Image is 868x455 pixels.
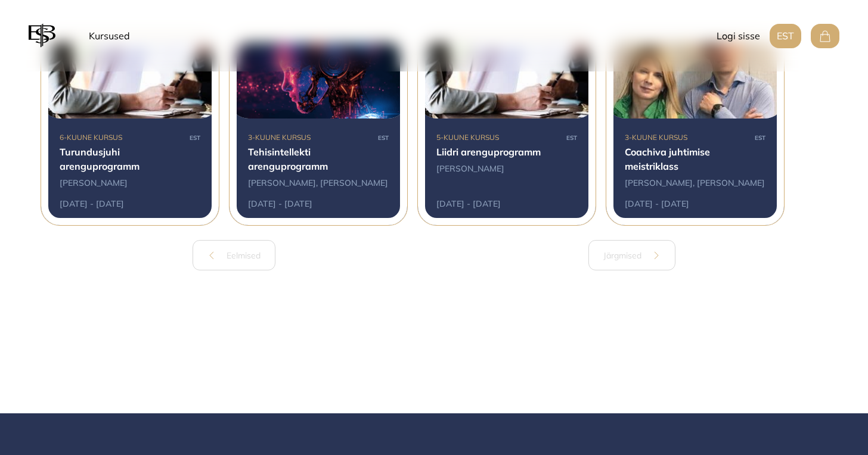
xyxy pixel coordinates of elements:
[84,24,135,48] a: Kursused
[717,24,760,48] button: Logi sisse
[29,21,55,50] img: EBS logo
[229,35,408,226] a: Futuristlik tehisintellekti robot – AI ja kõrgtehnoloogia kujutis3-kuune kursusESTTehisintellekti...
[41,35,219,226] a: Liidri arenguprogramm6-kuune kursusESTTurundusjuhi arenguprogramm[PERSON_NAME][DATE] - [DATE]
[588,240,675,270] button: Järgmised
[417,35,596,226] a: Liidri arenguprogramm5-kuune kursusESTLiidri arenguprogramm[PERSON_NAME][DATE] - [DATE]
[606,35,785,226] a: Pildil on EBSi Coachiva juhtimise meistriklassi läbiviijad Merle Viirmaa ja Kiur Lootus3-kuune ku...
[193,240,275,270] button: Eelmised
[770,24,801,48] button: EST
